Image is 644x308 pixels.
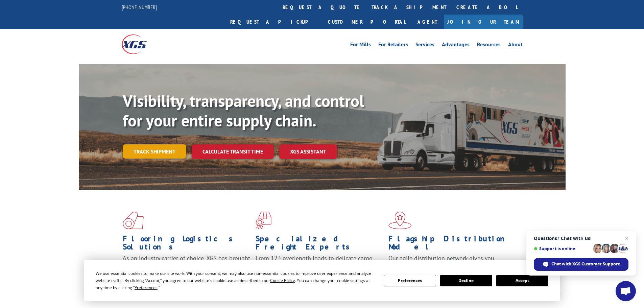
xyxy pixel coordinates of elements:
img: xgs-icon-total-supply-chain-intelligence-red [123,212,144,229]
a: XGS ASSISTANT [279,144,337,159]
a: Calculate transit time [192,144,274,159]
a: Track shipment [123,144,186,159]
span: Questions? Chat with us! [534,236,628,241]
h1: Specialized Freight Experts [256,235,383,254]
span: Our agile distribution network gives you nationwide inventory management on demand. [388,254,513,270]
a: For Mills [350,42,371,49]
button: Accept [496,275,548,286]
a: Request a pickup [225,15,323,29]
span: Support is online [534,246,591,251]
button: Decline [440,275,492,286]
h1: Flooring Logistics Solutions [123,235,251,254]
div: Chat with XGS Customer Support [534,258,628,271]
a: Advantages [442,42,470,49]
p: From 123 overlength loads to delicate cargo, our experienced staff knows the best way to move you... [256,254,383,284]
a: Join Our Team [444,15,523,29]
a: Customer Portal [323,15,411,29]
button: Preferences [384,275,436,286]
span: Preferences [135,285,158,290]
b: Visibility, transparency, and control for your entire supply chain. [123,90,364,131]
span: Chat with XGS Customer Support [551,261,620,267]
img: xgs-icon-focused-on-flooring-red [256,212,271,229]
span: Cookie Policy [270,278,295,283]
a: [PHONE_NUMBER] [122,4,157,10]
a: Services [415,42,434,49]
h1: Flagship Distribution Model [388,235,516,254]
div: We use essential cookies to make our site work. With your consent, we may also use non-essential ... [96,270,376,291]
a: Agent [411,15,444,29]
a: For Retailers [378,42,408,49]
a: About [508,42,523,49]
span: As an industry carrier of choice, XGS has brought innovation and dedication to flooring logistics... [123,254,250,278]
div: Open chat [616,281,636,301]
img: xgs-icon-flagship-distribution-model-red [388,212,412,229]
a: Resources [477,42,501,49]
span: Close chat [623,234,631,242]
div: Cookie Consent Prompt [84,260,560,301]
